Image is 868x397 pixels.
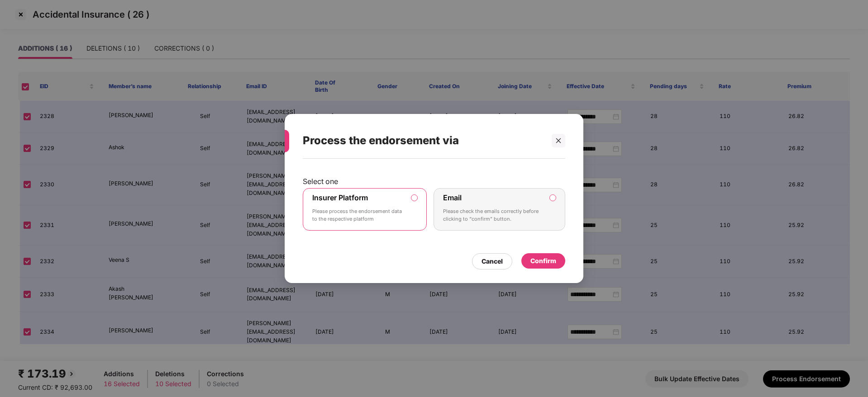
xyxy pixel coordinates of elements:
[550,195,556,201] input: EmailPlease check the emails correctly before clicking to “confirm” button.
[312,193,368,202] label: Insurer Platform
[303,123,544,158] div: Process the endorsement via
[443,193,462,202] label: Email
[482,256,503,266] div: Cancel
[303,177,565,186] p: Select one
[411,195,417,201] input: Insurer PlatformPlease process the endorsement data to the respective platform
[312,208,405,223] p: Please process the endorsement data to the respective platform
[530,256,556,266] div: Confirm
[555,137,562,144] span: close
[443,208,543,223] p: Please check the emails correctly before clicking to “confirm” button.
